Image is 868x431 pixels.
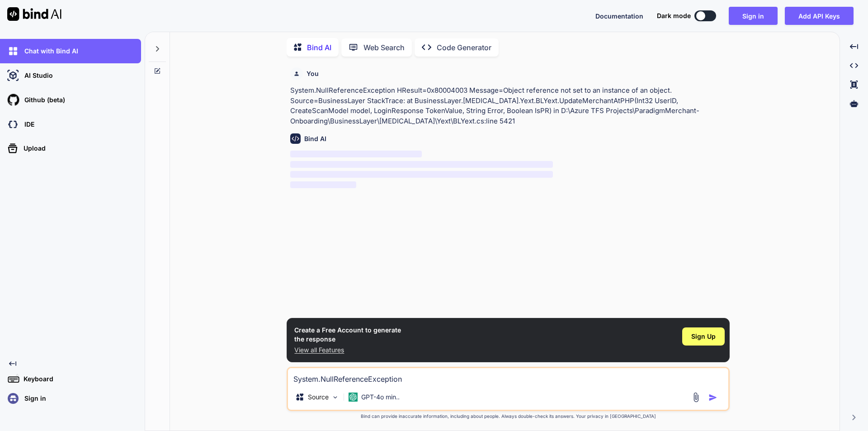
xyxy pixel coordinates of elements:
button: Add API Keys [785,7,854,25]
p: Source [308,393,329,402]
h6: Bind AI [304,134,326,143]
h6: You [307,69,319,78]
p: Bind AI [307,42,331,53]
button: Documentation [595,11,643,21]
span: Documentation [595,12,643,20]
img: attachment [691,392,701,403]
p: IDE [21,120,34,129]
span: ‌ [290,181,356,188]
span: ‌ [290,171,553,178]
img: signin [5,391,21,406]
span: Dark mode [657,11,691,20]
img: icon [708,393,717,402]
img: ai-studio [5,68,21,83]
p: View all Features [294,346,401,355]
span: Sign Up [691,332,716,341]
p: Code Generator [437,42,491,53]
button: Sign in [729,7,778,25]
p: Web Search [363,42,405,53]
img: GPT-4o mini [349,393,358,402]
p: Upload [20,144,46,153]
p: GPT-4o min.. [361,393,400,402]
span: ‌ [290,151,421,157]
p: Bind can provide inaccurate information, including about people. Always double-check its answers.... [287,413,730,420]
img: darkCloudIdeIcon [5,117,21,132]
img: githubLight [5,92,21,108]
img: chat [5,43,21,59]
p: System.NullReferenceException HResult=0x80004003 Message=Object reference not set to an instance ... [290,85,728,126]
p: Sign in [21,394,46,403]
p: Chat with Bind AI [21,47,78,56]
span: ‌ [290,161,553,168]
img: Bind AI [7,7,61,21]
p: Github (beta) [21,95,65,104]
p: Keyboard [20,374,53,384]
h1: Create a Free Account to generate the response [294,326,401,344]
img: Pick Models [331,393,339,401]
p: AI Studio [21,71,53,80]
